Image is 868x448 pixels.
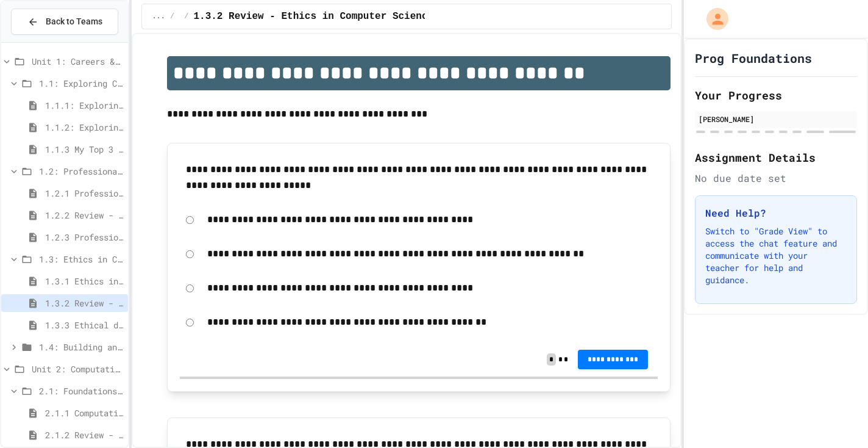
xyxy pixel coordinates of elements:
iframe: chat widget [767,346,856,398]
span: 1.3.2 Review - Ethics in Computer Science [193,9,433,24]
span: 1.1.3 My Top 3 CS Careers! [45,143,123,156]
h2: Assignment Details [695,149,857,166]
span: 1.1.2: Exploring CS Careers - Review [45,121,123,134]
span: ... [152,12,165,21]
iframe: chat widget [817,399,856,436]
span: 1.3.1 Ethics in Computer Science [45,275,123,287]
span: 1.2.2 Review - Professional Communication [45,209,123,222]
span: Unit 1: Careers & Professionalism [32,55,123,68]
span: 1.4: Building an Online Presence [39,341,123,353]
div: [PERSON_NAME] [699,114,853,125]
p: Switch to "Grade View" to access the chat feature and communicate with your teacher for help and ... [705,225,847,286]
h3: Need Help? [705,206,847,220]
button: Back to Teams [11,9,118,35]
span: Back to Teams [46,15,102,28]
span: 1.1.1: Exploring CS Careers [45,99,123,112]
h2: Your Progress [695,87,857,104]
span: 2.1: Foundations of Computational Thinking [39,385,123,397]
span: 1.2.1 Professional Communication [45,187,123,200]
span: 1.2.3 Professional Communication Challenge [45,231,123,244]
div: My Account [694,5,731,33]
span: 1.3.2 Review - Ethics in Computer Science [45,297,123,309]
span: 1.1: Exploring CS Careers [39,77,123,90]
span: 2.1.1 Computational Thinking and Problem Solving [45,406,123,419]
div: No due date set [695,171,857,186]
span: Unit 2: Computational Thinking & Problem-Solving [32,363,123,375]
span: 2.1.2 Review - Computational Thinking and Problem Solving [45,428,123,441]
span: 1.2: Professional Communication [39,165,123,178]
span: / [184,12,188,21]
span: 1.3: Ethics in Computing [39,253,123,266]
span: 1.3.3 Ethical dilemma reflections [45,319,123,331]
h1: Prog Foundations [695,49,812,67]
span: / [170,12,174,21]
